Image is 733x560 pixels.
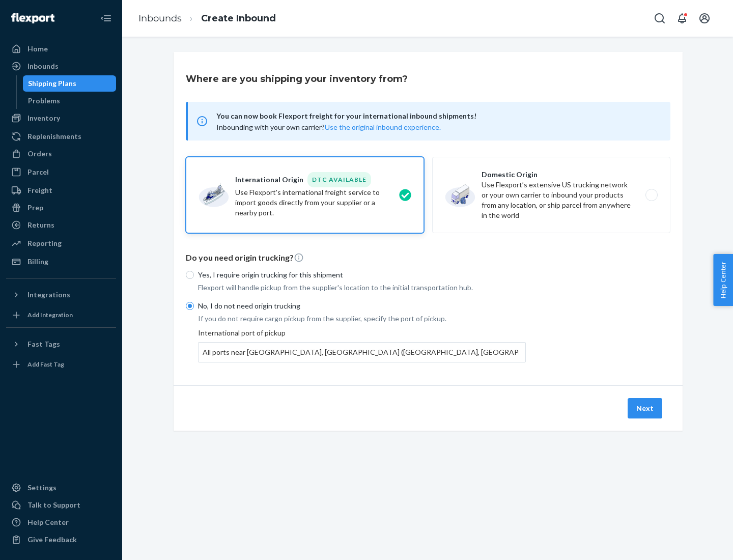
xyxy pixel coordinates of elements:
[27,517,69,527] div: Help Center
[27,113,60,123] div: Inventory
[713,254,733,306] button: Help Center
[650,8,670,29] button: Open Search Box
[6,287,116,303] button: Integrations
[186,72,408,86] h3: Where are you shipping your inventory from?
[130,4,284,34] ol: breadcrumbs
[28,78,76,89] div: Shipping Plans
[27,44,48,54] div: Home
[23,75,117,92] a: Shipping Plans
[138,13,182,24] a: Inbounds
[6,110,116,126] a: Inventory
[6,307,116,323] a: Add Integration
[23,93,117,109] a: Problems
[6,41,116,57] a: Home
[672,8,692,29] button: Open notifications
[27,167,49,177] div: Parcel
[6,164,116,180] a: Parcel
[27,535,77,545] div: Give Feedback
[216,110,658,122] span: You can now book Flexport freight for your international inbound shipments!
[28,96,60,106] div: Problems
[27,61,59,71] div: Inbounds
[6,217,116,233] a: Returns
[96,8,116,29] button: Close Navigation
[27,185,52,195] div: Freight
[6,182,116,199] a: Freight
[11,13,54,23] img: Flexport logo
[6,235,116,251] a: Reporting
[27,220,54,230] div: Returns
[198,314,526,324] p: If you do not require cargo pickup from the supplier, specify the port of pickup.
[6,254,116,270] a: Billing
[198,283,526,293] p: Flexport will handle pickup from the supplier's location to the initial transportation hub.
[27,339,60,349] div: Fast Tags
[186,252,670,264] p: Do you need origin trucking?
[201,13,276,24] a: Create Inbound
[27,238,62,248] div: Reporting
[6,356,116,373] a: Add Fast Tag
[6,146,116,162] a: Orders
[325,122,441,132] button: Use the original inbound experience.
[628,398,662,418] button: Next
[216,123,441,131] span: Inbounding with your own carrier?
[694,8,715,29] button: Open account menu
[6,497,116,513] a: Talk to Support
[198,328,526,362] div: International port of pickup
[6,531,116,548] button: Give Feedback
[27,131,81,142] div: Replenishments
[27,257,48,267] div: Billing
[27,290,70,300] div: Integrations
[6,480,116,496] a: Settings
[198,270,526,280] p: Yes, I require origin trucking for this shipment
[27,500,80,510] div: Talk to Support
[6,200,116,216] a: Prep
[27,311,73,319] div: Add Integration
[27,203,43,213] div: Prep
[6,128,116,145] a: Replenishments
[6,514,116,530] a: Help Center
[186,302,194,310] input: No, I do not need origin trucking
[6,58,116,74] a: Inbounds
[27,360,64,369] div: Add Fast Tag
[6,336,116,352] button: Fast Tags
[198,301,526,311] p: No, I do not need origin trucking
[186,271,194,279] input: Yes, I require origin trucking for this shipment
[27,483,57,493] div: Settings
[27,149,52,159] div: Orders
